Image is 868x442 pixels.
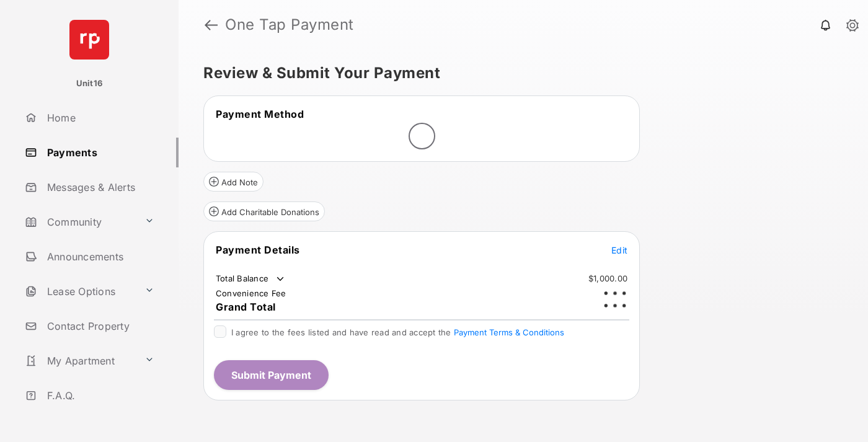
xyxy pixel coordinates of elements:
[20,242,179,272] a: Announcements
[216,301,276,313] span: Grand Total
[69,20,109,60] img: svg+xml;base64,PHN2ZyB4bWxucz0iaHR0cDovL3d3dy53My5vcmcvMjAwMC9zdmciIHdpZHRoPSI2NCIgaGVpZ2h0PSI2NC...
[215,273,286,285] td: Total Balance
[76,77,103,90] p: Unit16
[20,346,139,376] a: My Apartment
[20,381,179,410] a: F.A.Q.
[203,201,325,221] button: Add Charitable Donations
[216,108,304,120] span: Payment Method
[225,17,354,32] strong: One Tap Payment
[20,311,179,341] a: Contact Property
[20,276,139,306] a: Lease Options
[20,103,179,133] a: Home
[20,207,139,237] a: Community
[214,360,329,390] button: Submit Payment
[203,66,833,81] h5: Review & Submit Your Payment
[611,244,627,256] button: Edit
[20,138,179,167] a: Payments
[20,172,179,202] a: Messages & Alerts
[454,327,564,337] button: I agree to the fees listed and have read and accept the
[216,244,300,256] span: Payment Details
[203,172,263,192] button: Add Note
[215,288,287,299] td: Convenience Fee
[231,327,564,337] span: I agree to the fees listed and have read and accept the
[611,245,627,255] span: Edit
[588,273,628,284] td: $1,000.00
